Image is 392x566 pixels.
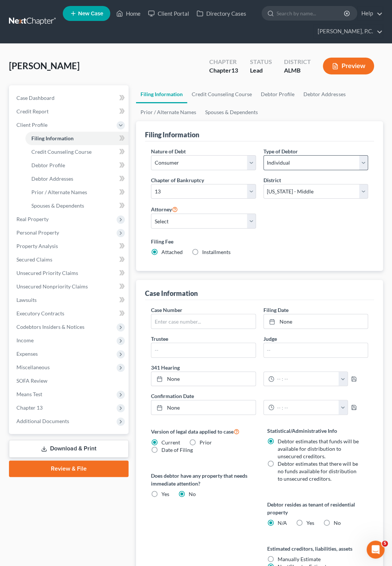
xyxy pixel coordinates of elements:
span: [PERSON_NAME] [9,60,80,71]
span: Real Property [16,216,49,222]
label: Filing Fee [151,238,368,245]
span: Debtor estimates that there will be no funds available for distribution to unsecured creditors. [278,461,358,482]
div: District [284,58,311,66]
span: 5 [382,541,388,547]
a: Secured Claims [10,253,129,266]
a: Credit Report [10,105,129,118]
span: Additional Documents [16,418,69,424]
a: Home [112,7,144,20]
span: Client Profile [16,122,47,128]
span: No [189,491,196,497]
a: None [151,400,255,414]
span: Expenses [16,351,38,357]
a: Directory Cases [193,7,250,20]
input: -- : -- [274,372,339,386]
span: No [334,520,341,526]
a: Case Dashboard [10,91,129,105]
input: Enter case number... [151,314,255,328]
a: Help [358,7,383,20]
a: Spouses & Dependents [201,103,262,121]
a: Prior / Alternate Names [25,186,129,199]
label: Version of legal data applied to case [151,427,252,436]
a: None [264,314,368,328]
button: Preview [323,58,374,74]
div: Chapter [209,58,238,66]
label: Case Number [151,306,182,314]
input: -- [264,343,368,357]
a: Filing Information [136,85,187,103]
label: Estimated creditors, liabilities, assets [267,545,368,553]
a: Debtor Profile [25,159,129,172]
span: Income [16,337,34,343]
label: Confirmation Date [147,392,372,400]
span: 13 [231,67,238,74]
span: Credit Counseling Course [31,149,92,155]
a: Unsecured Priority Claims [10,266,129,280]
span: Attached [161,249,183,255]
a: Credit Counseling Course [25,145,129,159]
a: Review & File [9,461,129,477]
span: New Case [78,11,103,16]
span: Prior [200,439,212,446]
label: Does debtor have any property that needs immediate attention? [151,472,252,487]
span: Debtor estimates that funds will be available for distribution to unsecured creditors. [278,438,359,459]
span: Personal Property [16,229,59,236]
a: Debtor Addresses [25,172,129,186]
label: Nature of Debt [151,147,186,155]
span: Filing Information [31,135,74,141]
a: Property Analysis [10,239,129,253]
span: Yes [161,491,169,497]
span: Unsecured Nonpriority Claims [16,283,88,290]
a: Client Portal [144,7,193,20]
a: Filing Information [25,132,129,145]
label: Judge [263,335,277,343]
a: Lawsuits [10,293,129,307]
span: Credit Report [16,108,49,114]
div: Case Information [145,289,198,298]
span: Yes [306,520,314,526]
a: SOFA Review [10,374,129,388]
span: Secured Claims [16,256,52,263]
span: Executory Contracts [16,310,64,316]
label: Chapter of Bankruptcy [151,176,204,184]
span: Debtor Addresses [31,175,73,182]
span: Codebtors Insiders & Notices [16,324,84,330]
a: Unsecured Nonpriority Claims [10,280,129,293]
a: Spouses & Dependents [25,199,129,212]
span: Miscellaneous [16,364,50,370]
a: None [151,372,255,386]
span: Case Dashboard [16,95,55,101]
label: Filing Date [263,306,288,314]
a: Prior / Alternate Names [136,103,201,121]
label: Statistical/Administrative Info [267,427,368,435]
a: Download & Print [9,440,129,458]
div: ALMB [284,66,311,75]
div: Status [250,58,272,66]
span: N/A [278,520,287,526]
input: -- : -- [274,400,339,414]
span: Unsecured Priority Claims [16,270,78,276]
span: Spouses & Dependents [31,202,84,209]
div: Lead [250,66,272,75]
div: Chapter [209,66,238,75]
input: Search by name... [277,6,345,20]
label: Trustee [151,335,168,343]
span: Debtor Profile [31,162,65,168]
a: Credit Counseling Course [187,85,256,103]
span: Chapter 13 [16,404,43,411]
input: -- [151,343,255,357]
a: Debtor Addresses [299,85,350,103]
div: Filing Information [145,130,199,139]
span: Property Analysis [16,243,58,249]
label: Type of Debtor [263,147,298,155]
label: Debtor resides as tenant of residential property [267,501,368,516]
span: Current [161,439,180,446]
span: Manually Estimate [278,556,321,562]
a: Debtor Profile [256,85,299,103]
iframe: Intercom live chat [367,541,385,559]
label: 341 Hearing [147,364,372,371]
span: Means Test [16,391,42,397]
label: Attorney [151,205,178,214]
a: [PERSON_NAME], P.C. [314,25,383,38]
span: SOFA Review [16,377,47,384]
